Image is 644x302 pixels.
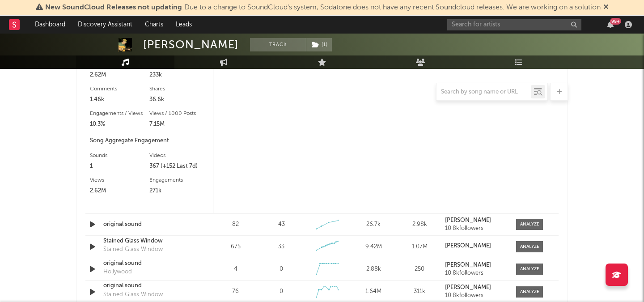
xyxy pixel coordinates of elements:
div: 1.64M [353,287,394,296]
div: 0 [280,265,283,274]
span: ( 1 ) [306,38,332,51]
strong: [PERSON_NAME] [445,217,491,223]
div: 2.98k [399,220,441,229]
input: Search by song name or URL [436,89,531,96]
div: 367 (+152 Last 7d) [149,161,209,172]
div: [PERSON_NAME] [143,38,239,51]
div: 76 [215,287,256,296]
div: 1 [90,161,149,172]
div: 7.15M [149,119,209,130]
a: original sound [103,281,197,290]
div: 250 [399,265,441,274]
a: [PERSON_NAME] [445,243,507,249]
div: 1.07M [399,242,441,251]
a: [PERSON_NAME] [445,262,507,268]
div: 43 [278,220,285,229]
div: 2.88k [353,265,394,274]
strong: [PERSON_NAME] [445,262,491,268]
div: 33 [278,242,284,251]
div: Stained Glass Window [103,290,163,299]
strong: [PERSON_NAME] [445,285,491,290]
div: 10.8k followers [445,270,507,276]
div: Engagements [149,175,209,186]
a: Charts [139,16,169,34]
button: Track [250,38,306,51]
span: : Due to a change to SoundCloud's system, Sodatone does not have any recent Soundcloud releases. ... [45,4,601,11]
span: Dismiss [603,4,609,11]
div: Engagements / Views [90,108,149,119]
a: Dashboard [29,16,72,34]
div: 233k [149,70,209,81]
input: Search for artists [447,19,581,30]
button: (1) [306,38,332,51]
button: 99+ [607,21,614,28]
div: Views [90,175,149,186]
div: 26.7k [353,220,394,229]
div: Videos [149,150,209,161]
div: 2.62M [90,186,149,196]
strong: [PERSON_NAME] [445,243,491,249]
div: 10.3% [90,119,149,130]
span: New SoundCloud Releases not updating [45,4,182,11]
div: Stained Glass Window [103,245,163,254]
a: [PERSON_NAME] [445,217,507,224]
div: 311k [399,287,441,296]
div: 82 [215,220,256,229]
div: 4 [215,265,256,274]
div: 0 [280,287,283,296]
div: 10.8k followers [445,293,507,299]
div: 675 [215,242,256,251]
div: 9.42M [353,242,394,251]
div: Song Aggregate Engagement [90,136,208,146]
a: Stained Glass Window [103,237,197,246]
div: 99 + [610,18,621,25]
div: 271k [149,186,209,196]
div: Views / 1000 Posts [149,108,209,119]
a: [PERSON_NAME] [445,285,507,291]
div: 10.8k followers [445,225,507,232]
div: Sounds [90,150,149,161]
div: Hollywood [103,268,132,276]
div: 2.62M [90,70,149,81]
a: original sound [103,220,197,229]
a: original sound [103,259,197,268]
a: Discovery Assistant [72,16,139,34]
a: Leads [169,16,198,34]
